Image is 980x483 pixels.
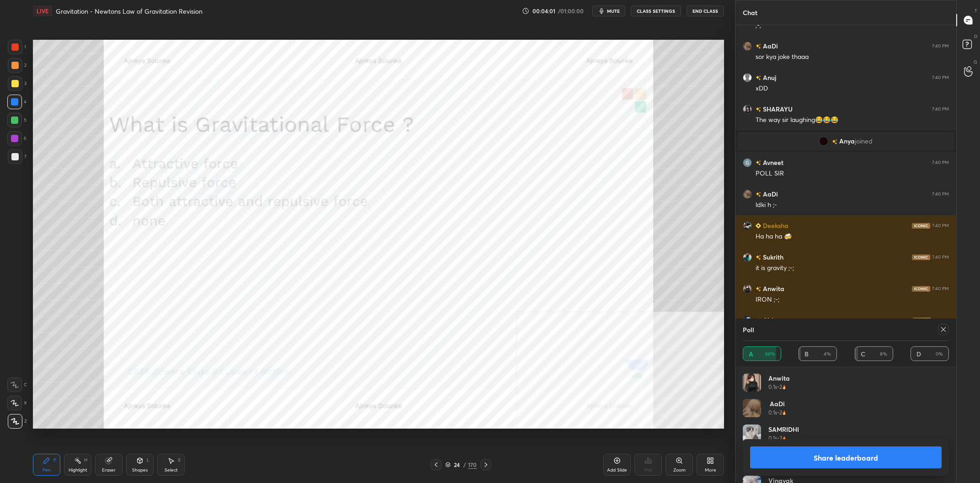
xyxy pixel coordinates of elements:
img: iconic-dark.1390631f.png [913,318,931,323]
div: 170 [468,461,477,469]
img: iconic-dark.1390631f.png [912,255,930,260]
p: T [975,7,977,14]
img: streak-poll-icon.44701ccd.svg [782,410,786,415]
h4: Poll [743,325,754,334]
div: P [53,458,56,462]
div: 2 [8,58,27,73]
img: default.png [743,73,752,82]
h5: • [777,434,779,442]
img: f1863600dc364ff29c93ee52cc27e4d1.jpg [743,105,752,114]
img: 2fe265a9731a4b86821b1473562dba64.jpg [743,373,761,392]
button: mute [592,5,625,16]
div: IRON ;-; [756,295,949,304]
h5: • [777,409,779,417]
div: 4 [7,95,27,109]
img: 46fff6bd746c4f989a671f6e11e0e4aa.jpg [743,190,752,199]
p: D [974,33,977,40]
h6: Avneet [761,158,783,167]
h4: AaDi [768,399,786,409]
img: e1d00ac6b9d04b24b60674e826d9018b.jpg [743,221,752,230]
img: 2fe265a9731a4b86821b1473562dba64.jpg [743,284,752,293]
div: Highlight [69,468,87,472]
img: Learner_Badge_beginner_1_8b307cf2a0.svg [756,223,761,228]
h6: AaDi [761,41,778,51]
div: 7 [8,149,27,164]
img: no-rating-badge.077c3623.svg [756,192,761,197]
div: More [705,468,716,472]
div: 7:40 PM [932,223,949,228]
div: C [7,377,27,392]
img: 3 [743,158,752,167]
h4: SAMRIDHI [768,425,799,434]
div: 7:40 PM [932,75,949,80]
img: no-rating-badge.077c3623.svg [756,255,761,260]
h5: 0.1s [768,434,777,442]
div: Shapes [132,468,148,472]
h5: 2 [779,383,782,391]
div: grid [735,25,956,414]
img: 46fff6bd746c4f989a671f6e11e0e4aa.jpg [743,399,761,417]
h5: 2 [779,409,782,417]
div: Ha ha ha 🍻 [756,232,949,241]
div: ;-; [756,21,949,30]
div: Zoom [673,468,686,472]
div: 7:40 PM [932,191,949,197]
span: joined [855,138,873,145]
div: 1 [8,40,26,54]
button: Share leaderboard [750,446,942,468]
div: Add Slide [607,468,627,472]
img: no-rating-badge.077c3623.svg [756,160,761,165]
img: iconic-dark.1390631f.png [912,286,930,292]
h6: SHARAYU [761,104,793,114]
div: 7:41 PM [933,318,949,323]
div: 24 [453,462,462,467]
h6: Anwita [761,284,784,293]
div: 6 [7,131,27,146]
img: streak-poll-icon.44701ccd.svg [782,385,786,389]
div: POLL SIR [756,169,949,178]
img: no-rating-badge.077c3623.svg [756,75,761,80]
button: End Class [687,5,724,16]
span: Anya [839,138,855,145]
button: CLASS SETTINGS [631,5,681,16]
div: S [178,458,181,462]
img: b31c9bbf81cc4b77b0790118e0e4662f.jpg [743,253,752,262]
div: X [7,396,27,410]
h5: 2 [779,434,782,442]
div: 7:40 PM [932,106,949,112]
img: streak-poll-icon.44701ccd.svg [782,436,786,441]
h5: 0.1s [768,383,777,391]
h4: Gravitation - Newtons Law of Gravitation Revision [56,7,202,16]
img: 757b06adcb554f4ab585559146d669dd.jpg [743,425,761,443]
p: G [974,58,977,65]
div: Eraser [102,468,116,472]
h6: Abhay [761,315,783,325]
h6: Deeksha [761,221,788,230]
div: xDD [756,84,949,93]
div: 7:40 PM [932,43,949,49]
div: L [147,458,149,462]
img: no-rating-badge.077c3623.svg [756,287,761,292]
div: Z [8,414,27,429]
img: iconic-dark.1390631f.png [912,223,930,228]
div: Select [165,468,178,472]
div: Pen [43,468,51,472]
p: Chat [735,0,765,25]
div: 5 [7,113,27,127]
div: 3 [8,76,27,91]
h6: Anuj [761,73,776,82]
img: 82e2fc58d8e04e7b905df2982c27282d.jpg [819,137,828,146]
div: ldki h ;- [756,201,949,210]
div: LIVE [33,5,52,16]
h4: Anwita [768,373,790,383]
h5: 0.1s [768,409,777,417]
h5: • [777,383,779,391]
div: The way sir laughing😂😂😂 [756,116,949,125]
img: no-rating-badge.077c3623.svg [832,139,837,144]
div: 7:40 PM [932,286,949,292]
div: 7:40 PM [932,160,949,165]
div: H [84,458,87,462]
h6: AaDi [761,189,778,199]
div: it is gravity ;-; [756,264,949,273]
span: mute [607,8,620,14]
